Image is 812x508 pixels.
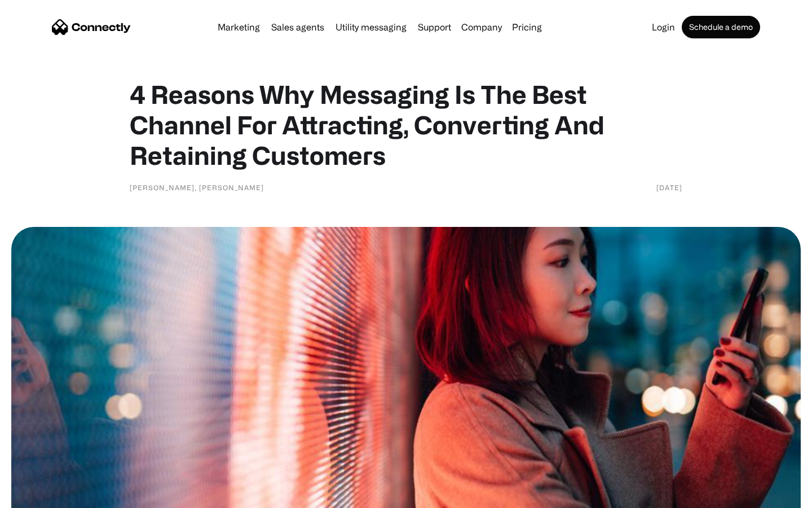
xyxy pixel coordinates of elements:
aside: Language selected: English [11,488,68,504]
a: Pricing [507,23,546,32]
a: Support [413,23,456,32]
h1: 4 Reasons Why Messaging Is The Best Channel For Attracting, Converting And Retaining Customers [130,79,682,170]
a: Marketing [213,23,264,32]
a: Utility messaging [331,23,411,32]
a: Schedule a demo [682,16,760,38]
a: Login [647,23,679,32]
a: Sales agents [267,23,329,32]
div: [DATE] [656,182,682,193]
div: [PERSON_NAME], [PERSON_NAME] [130,182,264,193]
ul: Language list [23,488,68,504]
div: Company [461,19,502,35]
